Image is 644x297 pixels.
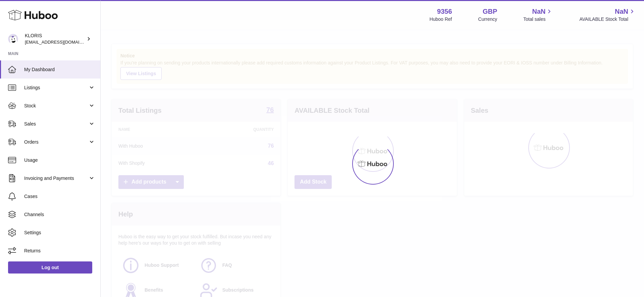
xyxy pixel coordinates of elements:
span: AVAILABLE Stock Total [579,16,636,22]
span: Orders [24,139,88,145]
div: KLORIS [25,33,85,45]
span: Channels [24,211,95,218]
span: Invoicing and Payments [24,175,88,182]
span: Listings [24,85,88,91]
span: Usage [24,157,95,163]
span: Total sales [523,16,553,22]
span: Settings [24,230,95,236]
div: Currency [478,16,497,22]
span: Cases [24,193,95,200]
span: NaN [532,7,545,16]
span: Sales [24,121,88,127]
a: NaN AVAILABLE Stock Total [579,7,636,22]
a: NaN Total sales [523,7,553,22]
span: Returns [24,248,95,254]
strong: GBP [483,7,497,16]
div: Huboo Ref [430,16,452,22]
span: [EMAIL_ADDRESS][DOMAIN_NAME] [25,39,99,45]
a: Log out [8,261,92,274]
span: My Dashboard [24,66,95,73]
strong: 9356 [437,7,452,16]
span: Stock [24,103,88,109]
img: huboo@kloriscbd.com [8,34,18,44]
span: NaN [615,7,628,16]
